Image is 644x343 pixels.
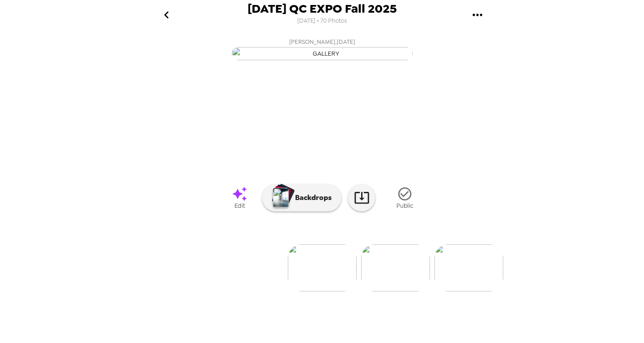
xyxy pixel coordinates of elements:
button: [PERSON_NAME],[DATE] [141,34,503,63]
span: Edit [234,202,245,210]
p: Backdrops [291,192,332,203]
button: Public [382,181,427,214]
span: [DATE] QC EXPO Fall 2025 [248,3,397,15]
img: gallery [361,244,430,291]
span: [PERSON_NAME] , [DATE] [289,37,355,47]
span: Public [396,202,413,210]
button: Backdrops [262,184,341,211]
img: gallery [288,244,357,291]
span: [DATE] • 70 Photos [297,15,347,27]
img: gallery [232,47,413,60]
a: Edit [217,181,262,214]
img: gallery [434,244,503,291]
